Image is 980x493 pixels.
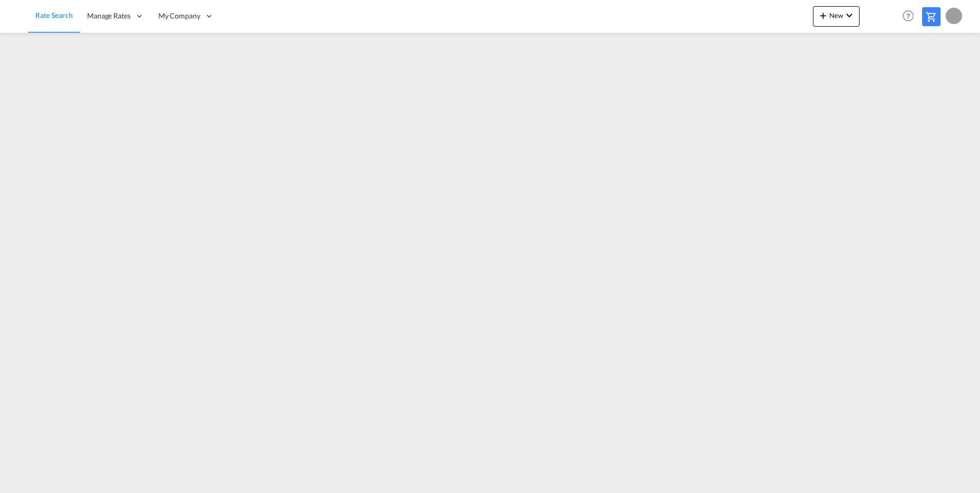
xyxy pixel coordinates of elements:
md-icon: icon-plus 400-fg [817,9,829,22]
span: Manage Rates [87,11,131,21]
div: Help [900,7,922,26]
md-icon: icon-chevron-down [843,9,855,22]
span: Rate Search [35,11,73,19]
span: Help [900,7,917,25]
span: New [817,11,855,19]
button: icon-plus 400-fgNewicon-chevron-down [813,6,860,27]
span: My Company [158,11,200,21]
